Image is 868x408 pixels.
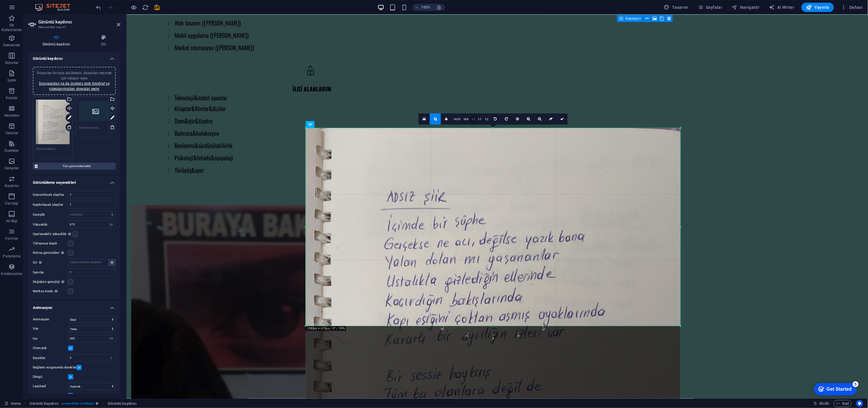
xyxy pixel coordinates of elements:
h6: Oturum süresi [814,400,829,407]
label: Oklar [33,392,68,399]
i: Bu element, özelleştirilebilir bir ön ayar [96,402,98,405]
i: Kaydet (Ctrl+S) [154,4,161,11]
span: Tüm görüntüleri kaldır [40,163,114,170]
p: Özellikler [4,148,19,153]
a: Uzaklaştır [534,113,546,125]
p: Koleksiyonlar [1,271,23,276]
label: Duraklat [33,356,68,360]
label: Git [33,259,68,266]
button: Kod [834,400,852,407]
button: save [154,4,161,11]
h6: 100% [421,4,431,11]
button: Ön izleme modundan çıkıp düzenlemeye devam etmek için buraya tıklayın [130,4,137,11]
p: Elementler [3,43,20,47]
p: Tablolar [5,131,18,135]
button: Dahası [839,3,865,12]
span: Navigatör [732,4,760,10]
label: Yön [33,325,68,332]
h2: Görüntü kaydırıcı [38,19,120,25]
label: Yükseklik [33,223,68,226]
label: Tıklayınca büyüt [33,240,68,247]
h3: Element #ed-new-27 [38,25,109,30]
a: Seçimi iptal etmek için tıkla. Sayfaları açmak için çift tıkla [5,400,21,407]
a: Orta [512,113,523,125]
label: Bağlantı vurgusunda duraklat [33,364,76,371]
button: Tasarım [662,3,691,12]
h4: Animasyon [28,301,120,311]
p: Pazarlama [3,254,20,259]
label: Genişlik [33,213,68,216]
a: Onayla [557,113,568,125]
h4: Stil [87,35,120,47]
a: Kırpma modu [430,113,441,125]
a: 1:2 [483,114,490,125]
span: Sayfalar [698,4,722,10]
label: Döngü [33,373,68,380]
div: Get Started [17,6,42,12]
h4: Görüntü kaydırıcı [28,35,87,47]
a: 16:10 [452,114,462,125]
img: Editor Logo [34,4,78,11]
a: Dosya yöneticisinden, stok fotoğraflardan dosyalar seçin veya dosya(lar) yükleyin [419,113,430,125]
div: Get Started 5 items remaining, 0% complete [5,3,47,15]
p: Alt Bigi [6,219,18,223]
a: 16:9 [462,114,470,125]
span: Seçmek için tıkla. Düzenlemek için çift tıkla [108,400,137,407]
label: Lazyload [33,383,68,390]
a: 90° sola döndür [490,113,501,125]
nav: breadcrumb [30,400,137,407]
a: Temizle [546,113,557,125]
button: 100% [413,4,433,11]
label: Gösterilecek slaytlar [33,193,68,196]
p: Formlar [5,236,18,241]
label: Merkez modu [33,288,68,295]
button: Navigatör [729,3,762,12]
div: Tasarım (Ctrl+Alt+Y) [662,3,691,12]
span: AI Writer [769,4,794,10]
i: Geri al: Kaydırıcı hizalamasını değiştir (Ctrl+Z) [95,4,102,11]
p: Kaydırıcı [5,183,19,188]
span: Kod [836,400,849,407]
h4: Görüntüleme seçenekleri [28,176,120,186]
label: Otomatik [33,345,68,352]
span: : [824,401,825,406]
div: IMG_20250902_170503-9O2o_0G22s4VzzLl7a6bOg.jpg [36,100,70,144]
button: Tüm görüntüleri kaldır [33,163,116,170]
a: 1:1 [477,114,483,125]
input: Hiçbir element seçilmedi [68,259,109,266]
span: . preset-slider-v3-default [61,400,93,407]
label: Hız [33,337,68,340]
p: İçerik [7,78,16,83]
button: undo [95,4,102,11]
label: Animasyon [33,316,68,323]
button: Usercentrics [856,400,863,407]
label: Satırlar [33,271,68,274]
p: Sütunlar [5,60,19,65]
p: Üst bilgi [5,201,18,206]
span: 00 00 [820,400,829,407]
a: En boy oranını koru [441,113,452,125]
button: Yayınla [802,3,834,12]
span: Tasarım [664,4,688,10]
a: 90° sağa döndür [501,113,512,125]
span: Yayınla [806,4,829,10]
p: Akordeon [4,113,20,118]
span: Dosyaları buraya sürükleyin, dosyaları seçmek için tıklayın veya [37,71,112,91]
button: AI Writer [767,3,797,12]
div: img-small.jpg [79,100,113,123]
i: Yeniden boyutlandırmada yakınlaştırma düzeyini seçilen cihaza uyacak şekilde otomatik olarak ayarla. [437,5,442,10]
p: Kutular [6,96,18,100]
label: Kaydırılacak slaytlar [33,203,68,206]
span: Kapsayıcı [626,17,641,20]
span: Dahası [841,4,863,10]
a: 4:3 [470,114,477,125]
label: Uyarlanabilir yükseklik [33,231,73,238]
a: Dosyalardan ya da ücretsiz stok fotoğraf ve videolarımızdan dosyalar seçin [39,81,110,91]
button: Sayfalar [695,3,725,12]
p: Görseller [5,166,19,171]
i: Sayfayı yeniden yükleyin [142,4,149,11]
span: Seçmek için tıkla. Düzenlemek için çift tıkla [30,400,59,407]
label: Değişken genişliği [33,278,68,285]
h4: Görüntü kaydırıcı [28,52,120,62]
label: Retina görüntüleri [33,249,68,256]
